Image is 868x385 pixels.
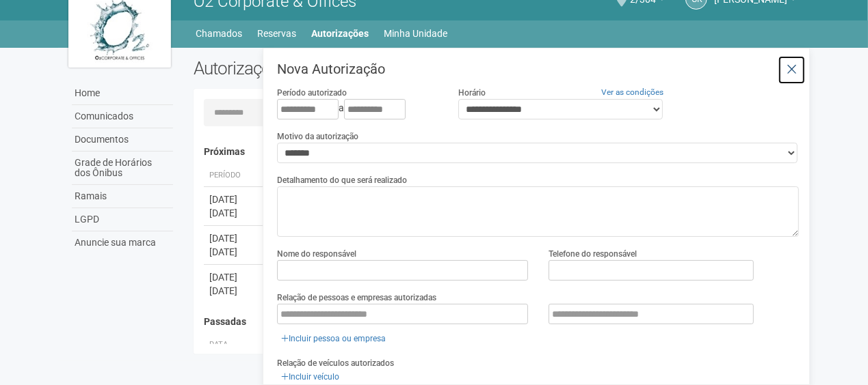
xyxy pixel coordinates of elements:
div: [DATE] [209,245,260,259]
div: [DATE] [209,270,260,284]
a: Home [72,82,173,105]
label: Relação de veículos autorizados [277,357,394,369]
h4: Passadas [204,317,790,327]
label: Período autorizado [277,87,347,99]
th: Período [204,165,265,187]
div: a [277,99,437,119]
a: Incluir pessoa ou empresa [277,331,390,346]
h2: Autorizações [194,58,486,79]
a: Incluir veículo [277,369,343,384]
a: Chamados [196,24,243,43]
label: Horário [458,87,486,99]
a: Minha Unidade [384,24,448,43]
a: Reservas [258,24,297,43]
th: Data [204,334,265,356]
a: Comunicados [72,105,173,128]
a: Grade de Horários dos Ônibus [72,152,173,185]
div: [DATE] [209,206,260,220]
a: Ramais [72,185,173,208]
label: Telefone do responsável [549,248,637,260]
a: Autorizações [312,24,369,43]
label: Relação de pessoas e empresas autorizadas [277,291,436,304]
a: Ver as condições [601,87,663,97]
a: LGPD [72,208,173,231]
h4: Próximas [204,147,790,157]
h3: Nova Autorização [277,62,799,76]
label: Nome do responsável [277,248,356,260]
div: [DATE] [209,284,260,298]
label: Motivo da autorização [277,130,358,143]
a: Anuncie sua marca [72,231,173,254]
label: Detalhamento do que será realizado [277,174,407,186]
div: [DATE] [209,192,260,206]
div: [DATE] [209,231,260,245]
a: Documentos [72,128,173,152]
